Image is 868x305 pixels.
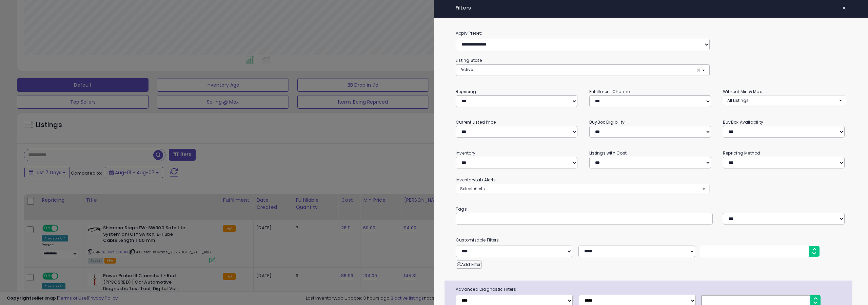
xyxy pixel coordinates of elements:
[589,150,627,156] small: Listings with Cost
[842,3,846,13] span: ×
[723,150,761,156] small: Repricing Method
[696,67,701,74] span: ×
[451,286,852,293] span: Advanced Diagnostic Filters
[456,57,482,63] small: Listing State
[456,177,496,183] small: InventoryLab Alerts
[727,97,749,103] span: All Listings
[456,119,496,125] small: Current Listed Price
[589,89,631,94] small: Fulfillment Channel
[456,261,482,269] button: Add Filter
[460,67,473,72] span: Active
[451,205,851,213] small: Tags
[723,89,762,94] small: Without Min & Max
[456,65,709,76] button: Active ×
[723,119,763,125] small: BuyBox Availability
[451,30,851,37] label: Apply Preset:
[589,119,625,125] small: BuyBox Eligibility
[456,5,846,11] h4: Filters
[723,95,846,105] button: All Listings
[456,89,476,94] small: Repricing
[839,3,849,13] button: ×
[456,184,710,194] button: Select Alerts
[451,236,851,244] small: Customizable Filters
[460,186,485,192] span: Select Alerts
[456,150,475,156] small: Inventory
